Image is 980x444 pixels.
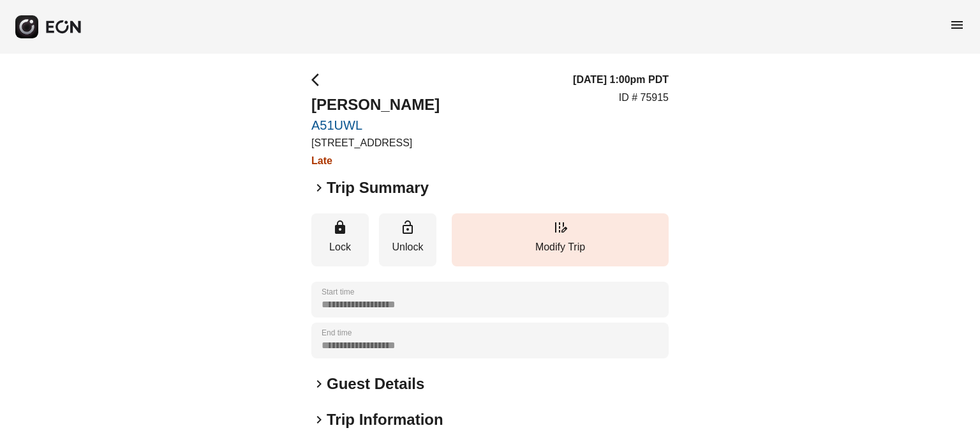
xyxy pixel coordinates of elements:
[400,220,415,235] span: lock_open
[311,376,327,392] span: keyboard_arrow_right
[452,213,669,266] button: Modify Trip
[573,72,669,88] h3: [DATE] 1:00pm PDT
[332,220,348,235] span: lock
[311,135,440,151] p: [STREET_ADDRESS]
[311,180,327,195] span: keyboard_arrow_right
[327,374,424,394] h2: Guest Details
[458,240,662,255] p: Modify Trip
[311,72,327,88] span: arrow_back_ios
[619,90,669,105] p: ID # 75915
[949,17,965,33] span: menu
[318,240,362,255] p: Lock
[553,220,568,235] span: edit_road
[327,410,443,430] h2: Trip Information
[311,95,440,115] h2: [PERSON_NAME]
[311,118,440,133] a: A51UWL
[385,240,430,255] p: Unlock
[327,178,429,198] h2: Trip Summary
[311,153,440,169] h3: Late
[379,213,436,266] button: Unlock
[311,412,327,427] span: keyboard_arrow_right
[311,213,369,266] button: Lock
